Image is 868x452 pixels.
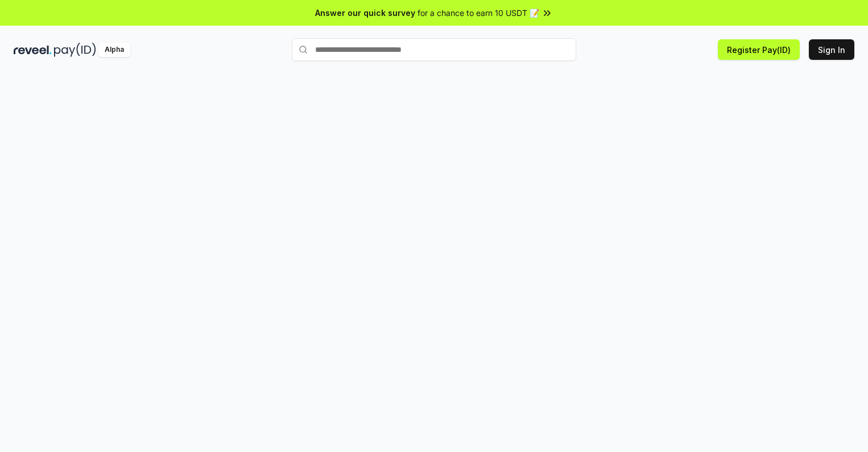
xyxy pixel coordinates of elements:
[718,39,800,60] button: Register Pay(ID)
[98,43,130,57] div: Alpha
[418,7,539,19] span: for a chance to earn 10 USDT 📝
[54,43,96,57] img: pay_id
[809,39,854,60] button: Sign In
[14,43,52,57] img: reveel_dark
[315,7,415,19] span: Answer our quick survey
